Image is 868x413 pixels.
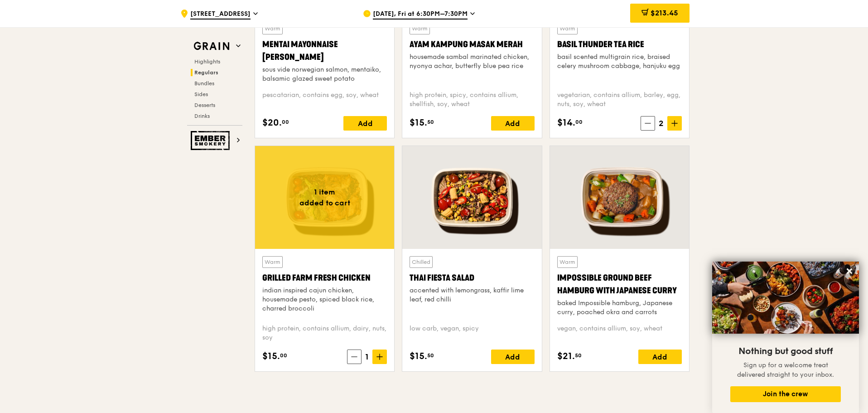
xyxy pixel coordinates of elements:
[557,324,682,342] div: vegan, contains allium, soy, wheat
[712,262,859,334] img: DSC07876-Edit02-Large.jpeg
[557,299,682,317] div: baked Impossible hamburg, Japanese curry, poached okra and carrots
[194,102,215,108] span: Desserts
[638,350,682,364] div: Add
[557,38,682,51] div: Basil Thunder Tea Rice
[410,91,534,109] div: high protein, spicy, contains allium, shellfish, soy, wheat
[262,256,283,268] div: Warm
[343,116,387,131] div: Add
[191,131,232,150] img: Ember Smokery web logo
[575,352,582,359] span: 50
[362,350,372,363] span: 1
[194,58,220,65] span: Highlights
[427,352,434,359] span: 50
[262,23,283,34] div: Warm
[557,256,578,268] div: Warm
[262,38,387,63] div: Mentai Mayonnaise [PERSON_NAME]
[191,38,232,54] img: Grain web logo
[410,38,534,51] div: Ayam Kampung Masak Merah
[410,272,534,284] div: Thai Fiesta Salad
[410,324,534,342] div: low carb, vegan, spicy
[651,9,678,17] span: $213.45
[427,118,434,126] span: 50
[262,286,387,313] div: indian inspired cajun chicken, housemade pesto, spiced black rice, charred broccoli
[194,91,208,97] span: Sides
[410,256,433,268] div: Chilled
[557,116,575,130] span: $14.
[280,352,287,359] span: 00
[737,361,834,379] span: Sign up for a welcome treat delivered straight to your inbox.
[410,286,534,304] div: accented with lemongrass, kaffir lime leaf, red chilli
[575,118,583,126] span: 00
[730,386,841,402] button: Join the crew
[262,272,387,284] div: Grilled Farm Fresh Chicken
[410,23,430,34] div: Warm
[410,116,427,130] span: $15.
[842,264,857,278] button: Close
[410,53,534,71] div: housemade sambal marinated chicken, nyonya achar, butterfly blue pea rice
[190,10,251,19] span: [STREET_ADDRESS]
[194,113,210,119] span: Drinks
[262,116,282,130] span: $20.
[557,23,578,34] div: Warm
[557,350,575,363] span: $21.
[655,117,667,130] span: 2
[557,272,682,297] div: Impossible Ground Beef Hamburg with Japanese Curry
[262,350,280,363] span: $15.
[491,350,535,364] div: Add
[410,350,427,363] span: $15.
[194,69,218,76] span: Regulars
[282,118,289,126] span: 00
[557,53,682,71] div: basil scented multigrain rice, braised celery mushroom cabbage, hanjuku egg
[262,91,387,109] div: pescatarian, contains egg, soy, wheat
[262,65,387,83] div: sous vide norwegian salmon, mentaiko, balsamic glazed sweet potato
[373,10,468,19] span: [DATE], Fri at 6:30PM–7:30PM
[738,346,833,357] span: Nothing but good stuff
[194,80,214,87] span: Bundles
[557,91,682,109] div: vegetarian, contains allium, barley, egg, nuts, soy, wheat
[491,116,535,131] div: Add
[262,324,387,342] div: high protein, contains allium, dairy, nuts, soy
